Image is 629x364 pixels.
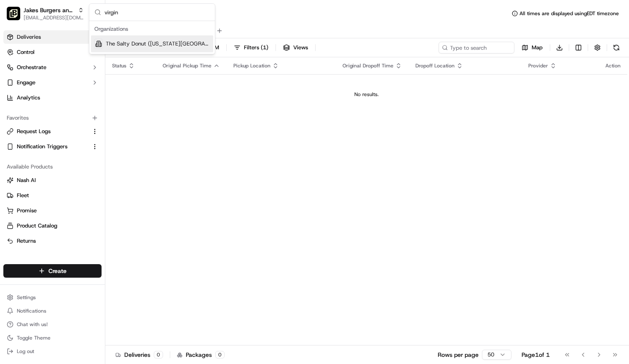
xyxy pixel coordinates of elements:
[8,110,56,116] div: Past conversations
[3,111,102,125] div: Favorites
[3,160,102,174] div: Available Products
[233,62,270,69] span: Pickup Location
[17,188,64,197] span: Knowledge Base
[91,23,213,35] div: Organizations
[177,351,225,359] div: Packages
[24,6,75,14] span: Jakes Burgers and Beers (Waco)
[17,94,40,102] span: Analytics
[70,153,73,160] span: •
[17,192,29,199] span: Fleet
[610,42,622,54] button: Refresh
[605,62,621,69] div: Action
[3,292,102,303] button: Settings
[343,62,393,69] span: Original Dropoff Time
[230,42,272,54] button: Filters(1)
[3,91,102,104] a: Analytics
[7,177,98,184] a: Nash AI
[26,131,68,137] span: [PERSON_NAME]
[3,76,102,89] button: Engage
[17,128,51,135] span: Request Logs
[519,10,619,17] span: All times are displayed using EDT timezone
[17,154,24,161] img: 1736555255976-a54dd68f-1ca7-489b-9aae-adbdc363a1c4
[7,143,88,150] a: Notification Triggers
[115,351,163,359] div: Deliveries
[106,40,210,48] span: The Salty Donut ([US_STATE][GEOGRAPHIC_DATA])
[3,140,102,153] button: Notification Triggers
[8,34,153,47] p: Welcome 👋
[528,62,548,69] span: Provider
[17,33,41,41] span: Deliveries
[7,7,20,20] img: Jakes Burgers and Beers (Waco)
[68,185,139,200] a: 💻API Documentation
[3,3,87,24] button: Jakes Burgers and Beers (Waco)Jakes Burgers and Beers (Waco)[EMAIL_ADDRESS][DOMAIN_NAME]
[3,204,102,217] button: Promise
[3,174,102,187] button: Nash AI
[522,351,550,359] div: Page 1 of 1
[3,264,102,278] button: Create
[8,8,25,25] img: Nash
[3,305,102,317] button: Notifications
[3,30,102,44] a: Deliveries
[17,222,57,230] span: Product Catalog
[293,44,308,51] span: Views
[17,207,37,214] span: Promise
[17,308,46,314] span: Notifications
[261,44,268,51] span: ( 1 )
[3,45,102,59] button: Control
[17,294,36,301] span: Settings
[80,188,135,197] span: API Documentation
[38,80,138,89] div: Start new chat
[59,209,102,215] a: Powered byPylon
[17,143,67,150] span: Notification Triggers
[532,44,543,51] span: Map
[7,207,98,214] a: Promise
[3,234,102,248] button: Returns
[89,21,215,54] div: Suggestions
[17,177,36,184] span: Nash AI
[7,128,88,135] a: Request Logs
[163,62,211,69] span: Original Pickup Time
[7,237,98,245] a: Returns
[17,321,48,328] span: Chat with us!
[3,345,102,357] button: Log out
[5,185,68,200] a: 📗Knowledge Base
[75,131,92,137] span: [DATE]
[17,48,35,56] span: Control
[8,123,22,136] img: Brittany Newman
[75,153,92,160] span: [DATE]
[518,42,546,54] button: Map
[8,189,15,196] div: 📗
[154,351,163,359] div: 0
[18,80,33,96] img: 9188753566659_6852d8bf1fb38e338040_72.png
[17,64,46,71] span: Orchestrate
[104,4,210,21] input: Search...
[71,189,78,196] div: 💻
[26,153,68,160] span: [PERSON_NAME]
[17,237,36,245] span: Returns
[17,348,34,355] span: Log out
[3,332,102,344] button: Toggle Theme
[3,125,102,138] button: Request Logs
[131,108,153,118] button: See all
[38,89,116,96] div: We're available if you need us!
[3,219,102,233] button: Product Catalog
[3,61,102,74] button: Orchestrate
[84,209,102,215] span: Pylon
[8,145,22,159] img: Masood Aslam
[48,267,67,275] span: Create
[143,83,153,93] button: Start new chat
[439,42,514,54] input: Type to search
[215,351,225,359] div: 0
[7,222,98,230] a: Product Catalog
[415,62,455,69] span: Dropoff Location
[3,189,102,202] button: Fleet
[17,79,35,86] span: Engage
[7,192,98,199] a: Fleet
[244,44,268,51] span: Filters
[24,14,84,21] span: [EMAIL_ADDRESS][DOMAIN_NAME]
[112,62,126,69] span: Status
[438,351,479,359] p: Rows per page
[22,54,152,63] input: Got a question? Start typing here...
[279,42,312,54] button: Views
[17,335,51,341] span: Toggle Theme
